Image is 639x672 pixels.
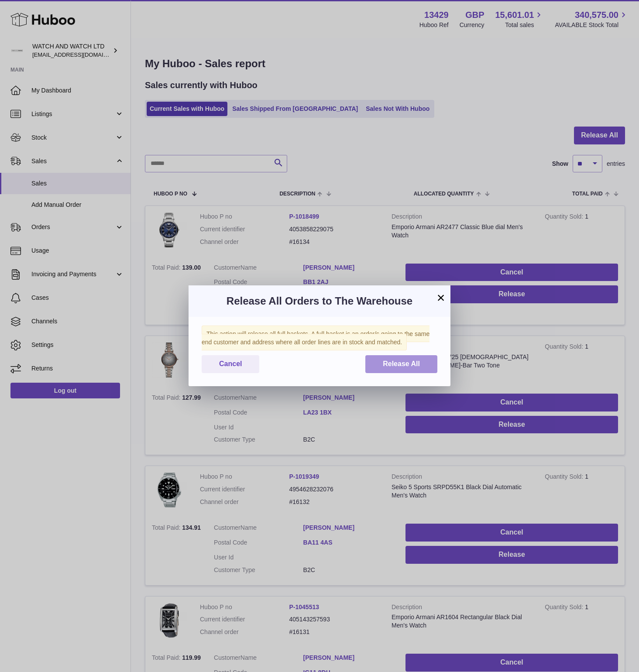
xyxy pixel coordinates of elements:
span: This action will release all full baskets. A full basket is an order/s going to the same end cust... [202,326,429,350]
button: Release All [365,355,437,373]
button: × [436,292,446,303]
h3: Release All Orders to The Warehouse [202,294,437,308]
span: Cancel [219,360,242,367]
span: Release All [383,360,420,367]
button: Cancel [202,355,259,373]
